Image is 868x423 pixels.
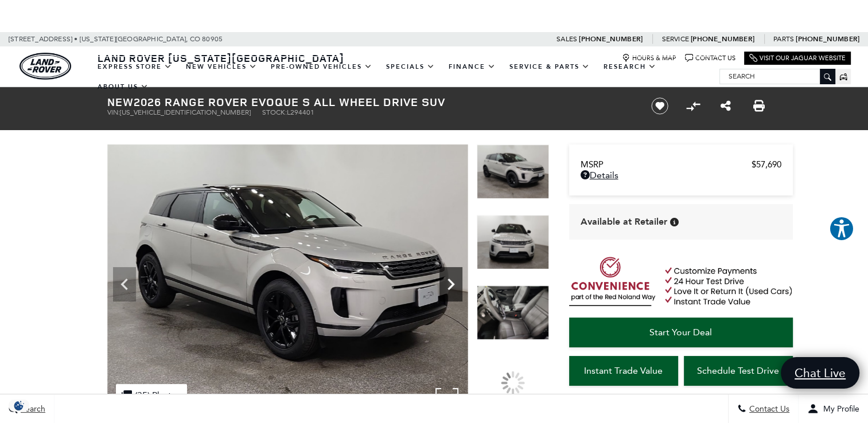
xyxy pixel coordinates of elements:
button: Save vehicle [647,97,672,115]
span: Contact Us [746,404,789,414]
span: VIN: [107,108,120,116]
a: [PHONE_NUMBER] [691,34,754,44]
a: Instant Trade Value [569,356,678,386]
span: Chat Live [789,365,851,381]
button: Explore your accessibility options [829,216,854,241]
a: Schedule Test Drive [684,356,793,386]
h1: 2026 Range Rover Evoque S All Wheel Drive SUV [107,96,632,108]
span: [STREET_ADDRESS] • [9,32,78,46]
a: Service & Parts [503,57,597,77]
img: Opt-Out Icon [6,399,32,412]
a: Hours & Map [622,54,676,62]
span: Parts [773,35,794,43]
a: [STREET_ADDRESS] • [US_STATE][GEOGRAPHIC_DATA], CO 80905 [9,35,223,43]
a: New Vehicles [179,57,264,77]
span: 80905 [202,32,223,46]
aside: Accessibility Help Desk [829,216,854,244]
a: Finance [442,57,503,77]
img: New 2026 Seoul Pearl Silver LAND ROVER S image 14 [477,144,549,199]
button: Compare vehicle [684,97,702,115]
a: Specials [379,57,442,77]
strong: New [107,94,134,109]
a: land-rover [20,53,71,80]
span: [US_VEHICLE_IDENTIFICATION_NUMBER] [120,108,251,116]
img: New 2026 Seoul Pearl Silver LAND ROVER S image 14 [107,144,468,415]
a: Contact Us [685,54,735,62]
nav: Main Navigation [91,57,719,97]
span: Available at Retailer [581,216,667,228]
a: Chat Live [781,357,859,389]
span: Start Your Deal [649,327,712,338]
div: Next [439,267,462,301]
a: About Us [91,77,155,97]
div: Vehicle is in stock and ready for immediate delivery. Due to demand, availability is subject to c... [670,218,679,226]
section: Click to Open Cookie Consent Modal [6,399,32,412]
span: Schedule Test Drive [697,365,779,376]
a: Print this New 2026 Range Rover Evoque S All Wheel Drive SUV [753,99,765,113]
span: My Profile [819,404,859,414]
a: Land Rover [US_STATE][GEOGRAPHIC_DATA] [91,51,351,65]
span: L294401 [287,108,314,116]
img: New 2026 Seoul Pearl Silver LAND ROVER S image 15 [477,215,549,269]
a: Visit Our Jaguar Website [749,54,846,62]
span: MSRP [581,159,752,170]
div: Previous [113,267,136,301]
span: Land Rover [US_STATE][GEOGRAPHIC_DATA] [98,51,344,65]
span: Instant Trade Value [584,365,663,376]
span: Stock: [262,108,287,116]
div: (35) Photos [116,384,187,406]
span: Service [661,35,688,43]
button: Open user profile menu [799,394,868,423]
a: Share this New 2026 Range Rover Evoque S All Wheel Drive SUV [721,99,731,113]
a: Start Your Deal [569,318,793,347]
span: CO [190,32,200,46]
img: New 2026 Seoul Pearl Silver LAND ROVER S image 16 [477,285,549,340]
span: [US_STATE][GEOGRAPHIC_DATA], [80,32,188,46]
a: Research [597,57,663,77]
a: [PHONE_NUMBER] [796,34,859,44]
a: MSRP $57,690 [581,159,781,170]
a: Pre-Owned Vehicles [264,57,379,77]
input: Search [720,69,835,83]
a: Details [581,170,781,181]
a: EXPRESS STORE [91,57,179,77]
span: $57,690 [752,159,781,170]
img: Land Rover [20,53,71,80]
